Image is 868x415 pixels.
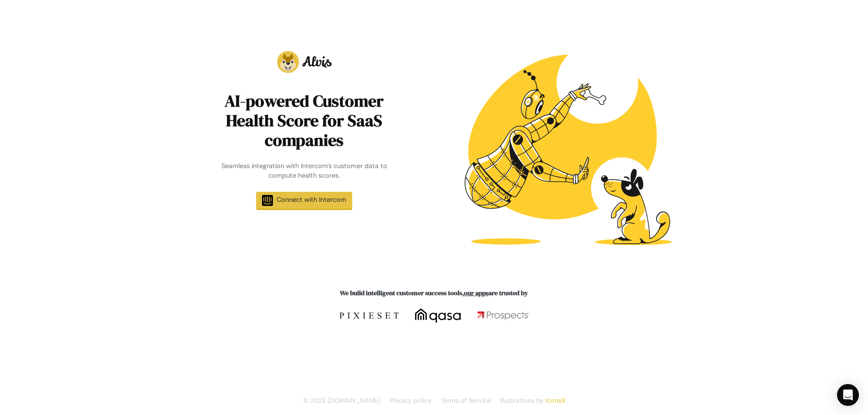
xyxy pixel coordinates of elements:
div: Open Intercom Messenger [837,384,859,406]
a: Icons8 [545,396,565,405]
h6: We build intelligent customer success tools, are trusted by [181,289,687,297]
a: Privacy policy [390,396,433,405]
a: our apps [464,288,488,297]
img: qasa [415,308,461,323]
span: Illustrations by [500,396,565,405]
a: © 2023 [DOMAIN_NAME] [303,396,382,405]
img: Robot [441,22,687,267]
a: Terms of Service [441,396,493,405]
img: Pixieset [339,308,399,323]
span: Connect with Intercom [277,195,346,204]
img: Prospects [477,310,529,321]
div: Seamless integration with Intercom's customer data to compute health scores. [218,161,390,181]
a: Connect with Intercom [256,192,352,210]
img: Alvis [277,51,332,73]
h1: AI-powered Customer Health Score for SaaS companies [218,91,390,150]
